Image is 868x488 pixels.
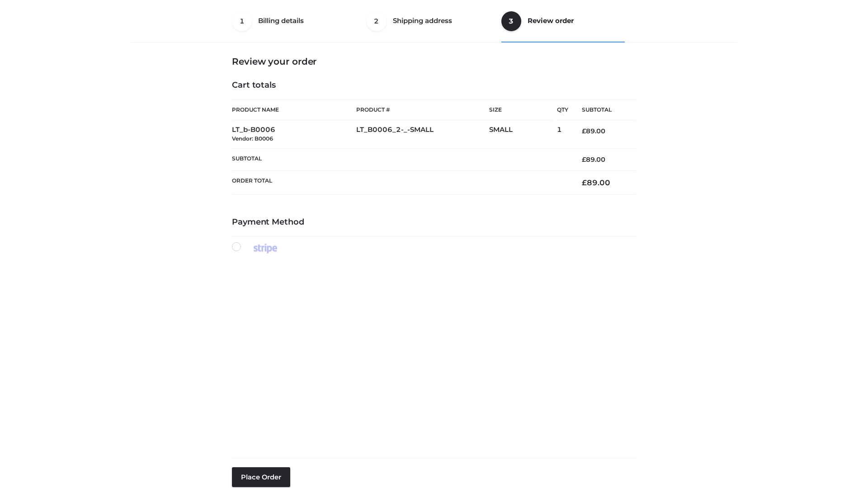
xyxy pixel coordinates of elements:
th: Product # [356,99,489,120]
span: £ [582,178,587,187]
th: Subtotal [232,148,568,170]
bdi: 89.00 [582,127,605,135]
button: Place order [232,467,290,487]
span: £ [582,155,586,164]
h4: Payment Method [232,217,636,227]
small: Vendor: B0006 [232,135,273,142]
th: Size [489,100,552,120]
th: Subtotal [568,100,636,120]
td: LT_b-B0006 [232,120,356,149]
td: 1 [557,120,568,149]
bdi: 89.00 [582,155,605,164]
span: £ [582,127,586,135]
bdi: 89.00 [582,178,610,187]
iframe: Secure payment input frame [230,252,634,450]
td: SMALL [489,120,557,149]
h4: Cart totals [232,80,636,90]
th: Product Name [232,99,356,120]
h3: Review your order [232,56,636,67]
th: Order Total [232,171,568,195]
td: LT_B0006_2-_-SMALL [356,120,489,149]
th: Qty [557,99,568,120]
